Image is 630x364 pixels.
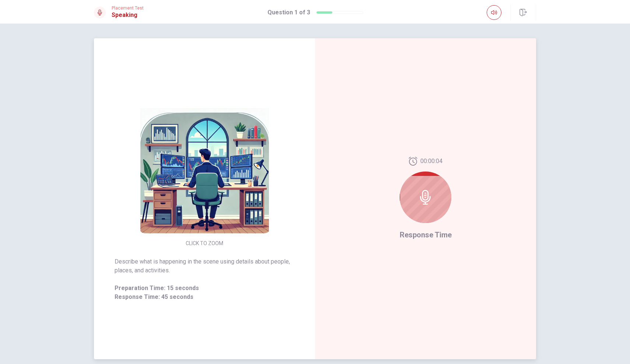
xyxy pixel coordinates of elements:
[115,284,294,293] span: Preparation Time: 15 seconds
[134,108,275,237] img: [object Object]
[112,11,144,20] h1: Speaking
[183,238,226,248] button: CLICK TO ZOOM
[400,230,452,239] span: Response Time
[115,257,294,275] span: Describe what is happening in the scene using details about people, places, and activities.
[112,6,144,11] span: Placement Test
[267,8,310,17] h1: Question 1 of 3
[420,157,442,166] span: 00:00:04
[115,293,294,301] span: Response Time: 45 seconds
